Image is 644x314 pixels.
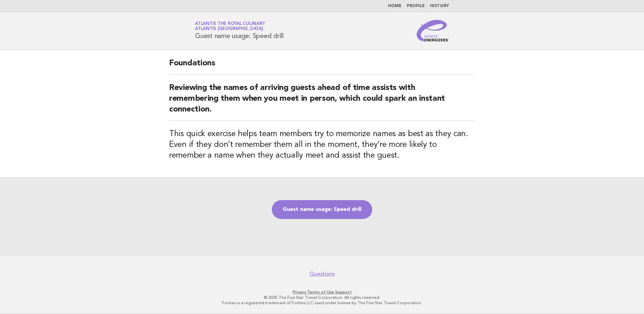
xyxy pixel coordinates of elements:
[116,300,528,306] p: Forbes is a registered trademark of Forbes LLC used under license by The Five Star Travel Corpora...
[417,20,449,41] img: Service Energizers
[310,271,335,277] a: Questions
[430,4,449,8] a: History
[272,200,372,219] a: Guest name usage: Speed drill
[169,83,475,121] h2: Reviewing the names of arriving guests ahead of time assists with remembering them when you meet ...
[407,4,425,8] a: Profile
[388,4,401,8] a: Home
[116,295,528,300] p: © 2025 The Five Star Travel Corporation. All rights reserved.
[195,22,265,31] a: Atlantis the Royal CulinaryAtlantis [GEOGRAPHIC_DATA]
[195,22,284,39] h1: Guest name usage: Speed drill
[195,27,263,31] span: Atlantis [GEOGRAPHIC_DATA]
[293,290,306,294] a: Privacy
[307,290,334,294] a: Terms of Use
[169,58,475,74] h2: Foundations
[116,289,528,295] p: · ·
[335,290,352,294] a: Support
[169,129,475,161] h3: This quick exercise helps team members try to memorize names as best as they can. Even if they do...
